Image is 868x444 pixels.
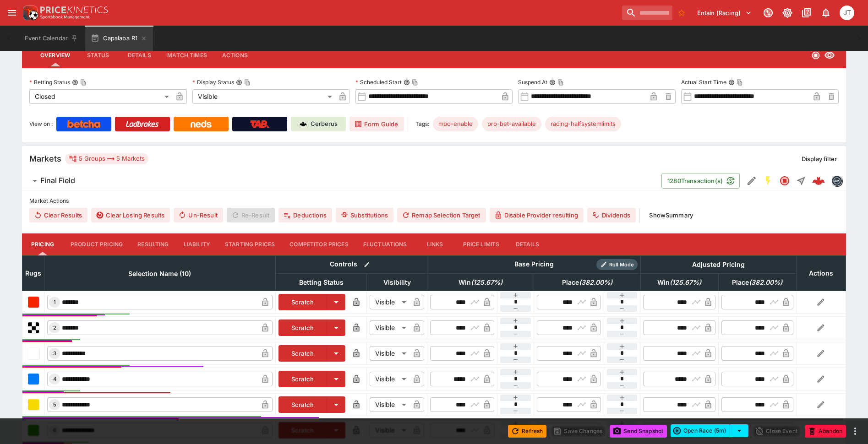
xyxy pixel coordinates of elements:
[29,153,61,164] h5: Markets
[805,425,846,438] button: Abandon
[811,51,820,60] svg: Closed
[415,233,456,255] button: Links
[681,78,726,86] p: Actual Start Time
[130,233,176,255] button: Resulting
[508,425,546,438] button: Refresh
[587,208,636,222] button: Dividends
[250,120,269,128] img: TabNZ
[412,79,418,86] button: Copy To Clipboard
[776,173,793,189] button: Closed
[779,5,796,21] button: Toggle light/dark mode
[606,261,638,269] span: Roll Mode
[370,346,409,361] div: Visible
[214,44,256,66] button: Actions
[549,79,556,86] button: Suspend AtCopy To Clipboard
[40,15,90,19] img: Sportsbook Management
[511,259,557,270] div: Base Pricing
[19,26,83,51] button: Event Calendar
[415,117,429,131] label: Tags:
[174,208,223,222] button: Un-Result
[482,119,541,129] span: pro-bet-available
[456,233,507,255] button: Price Limits
[20,4,38,22] img: PriceKinetics Logo
[67,120,100,128] img: Betcha
[818,5,834,21] button: Notifications
[837,3,857,23] button: Josh Tanner
[370,320,409,335] div: Visible
[610,425,667,438] button: Send Snapshot
[176,233,218,255] button: Liability
[289,277,354,288] span: Betting Status
[824,50,835,61] svg: Visible
[507,233,548,255] button: Details
[311,119,338,129] p: Cerberus
[397,208,486,222] button: Remap Selection Target
[349,117,404,131] a: Form Guide
[433,117,478,131] div: Betting Target: cerberus
[692,5,757,20] button: Select Tenant
[670,277,701,288] em: ( 125.67 %)
[809,172,828,190] a: d3394daf-da9d-4f9c-b0ac-435abb475d68
[850,426,861,437] button: more
[40,6,108,13] img: PriceKinetics
[192,89,335,104] div: Visible
[40,176,75,185] h6: Final Field
[22,233,63,255] button: Pricing
[278,319,328,336] button: Scratch
[471,277,502,288] em: ( 125.67 %)
[647,277,711,288] span: Win(125.67%)
[191,120,211,128] img: Neds
[557,79,564,86] button: Copy To Clipboard
[192,78,234,86] p: Display Status
[671,424,730,437] button: Open Race (5m)
[91,208,170,222] button: Clear Losing Results
[336,208,393,222] button: Substitutions
[51,401,58,408] span: 5
[51,325,58,331] span: 2
[640,255,796,273] th: Adjusted Pricing
[282,233,356,255] button: Competitor Prices
[51,350,58,357] span: 3
[545,119,621,129] span: racing-halfsystemlimits
[29,89,172,104] div: Closed
[737,79,743,86] button: Copy To Clipboard
[404,79,410,86] button: Scheduled StartCopy To Clipboard
[80,79,87,86] button: Copy To Clipboard
[244,79,251,86] button: Copy To Clipboard
[85,26,153,51] button: Capalaba R1
[433,119,478,129] span: mbo-enable
[730,424,748,437] button: select merge strategy
[278,208,332,222] button: Deductions
[671,424,748,437] div: split button
[119,44,160,66] button: Details
[22,172,661,190] button: Final Field
[796,255,846,291] th: Actions
[812,174,825,187] img: logo-cerberus--red.svg
[779,175,790,186] svg: Closed
[29,208,87,222] button: Clear Results
[840,5,854,20] div: Josh Tanner
[373,277,421,288] span: Visibility
[832,176,842,186] img: betmakers
[579,277,612,288] em: ( 382.00 %)
[33,44,77,66] button: Overview
[278,396,328,413] button: Scratch
[126,120,159,128] img: Ladbrokes
[370,295,409,309] div: Visible
[361,259,373,271] button: Bulk edit
[63,233,130,255] button: Product Pricing
[77,44,119,66] button: Status
[227,208,275,222] span: Re-Result
[722,277,792,288] span: Place(382.00%)
[490,208,584,222] button: Disable Provider resulting
[749,277,782,288] em: ( 382.00 %)
[743,173,760,189] button: Edit Detail
[518,78,547,86] p: Suspend At
[552,277,622,288] span: Place(382.00%)
[236,79,242,86] button: Display StatusCopy To Clipboard
[793,173,809,189] button: Straight
[622,5,672,20] input: search
[370,372,409,386] div: Visible
[482,117,541,131] div: Betting Target: cerberus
